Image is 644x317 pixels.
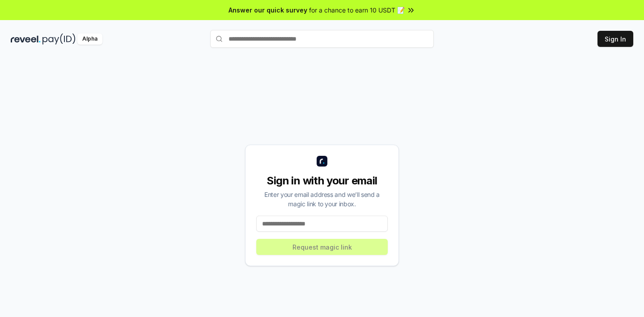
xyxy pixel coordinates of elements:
div: Sign in with your email [256,174,388,188]
div: Alpha [77,33,102,45]
span: Answer our quick survey [229,5,307,15]
div: Enter your email address and we’ll send a magic link to your inbox. [256,190,388,209]
img: pay_id [42,33,76,45]
button: Sign In [597,31,633,47]
img: logo_small [317,156,327,167]
img: reveel_dark [11,33,41,45]
span: for a chance to earn 10 USDT 📝 [309,5,405,15]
